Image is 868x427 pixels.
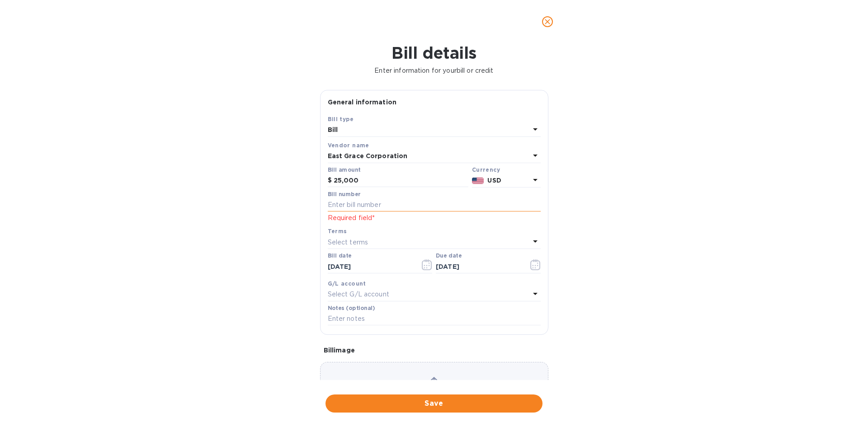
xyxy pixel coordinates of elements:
b: East Grace Corporation [328,152,408,160]
h1: Bill details [7,43,861,62]
input: Select date [328,260,413,273]
b: General information [328,99,397,106]
p: Bill image [324,346,545,355]
label: Notes (optional) [328,305,375,311]
input: Due date [436,260,521,273]
b: USD [487,177,501,184]
p: Required field* [328,213,541,223]
p: Select terms [328,238,368,247]
div: $ [328,174,334,188]
iframe: Chat Widget [665,64,868,427]
button: close [537,11,558,33]
b: Bill type [328,116,354,122]
label: Bill date [328,253,352,259]
input: Enter notes [328,312,541,326]
button: Save [325,394,542,413]
b: Vendor name [328,142,369,149]
p: Enter information for your bill or credit [7,66,861,75]
input: Enter bill number [328,198,541,212]
label: Bill amount [328,167,360,173]
span: Save [333,398,535,409]
p: Select G/L account [328,290,389,299]
b: Terms [328,228,347,235]
input: $ Enter bill amount [334,174,468,188]
b: Bill [328,126,338,133]
label: Bill number [328,192,360,197]
b: Currency [472,166,500,173]
img: USD [472,178,484,184]
b: G/L account [328,280,366,287]
label: Due date [436,253,462,259]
